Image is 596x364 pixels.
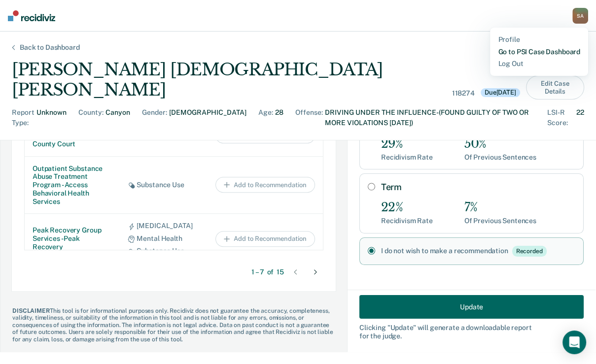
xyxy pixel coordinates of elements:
[526,75,584,99] button: Edit Case Details
[576,107,584,128] div: 22
[464,217,536,225] div: Of Previous Sentences
[547,107,574,128] div: LSI-R Score :
[381,182,575,193] label: Term
[325,107,535,128] div: DRIVING UNDER THE INFLUENCE-(FOUND GUILTY OF TWO OR MORE VIOLATIONS [DATE])
[105,107,130,128] div: Canyon
[381,153,433,161] div: Recidivism Rate
[359,323,584,340] div: Clicking " Update " will generate a downloadable report for the judge.
[78,107,104,128] div: County :
[128,234,194,243] div: Mental Health
[359,295,584,318] button: Update
[8,10,55,21] img: Recidiviz
[258,107,273,128] div: Age :
[128,247,194,255] div: Substance Use
[381,200,433,215] div: 22%
[12,107,35,128] div: Report Type :
[33,165,112,206] div: Outpatient Substance Abuse Treatment Program - Access Behavioral Health Services
[481,88,520,97] div: Due [DATE]
[452,89,475,98] div: 118274
[12,60,446,100] div: [PERSON_NAME] [DEMOGRAPHIC_DATA][PERSON_NAME]
[267,268,274,276] span: of
[169,107,246,128] div: [DEMOGRAPHIC_DATA]
[36,107,67,128] div: Unknown
[464,200,536,215] div: 7%
[498,48,580,56] a: Go to PSI Case Dashboard
[464,137,536,151] div: 50%
[572,8,588,24] div: S A
[498,60,580,68] a: Log Out
[8,43,92,52] div: Back to Dashboard
[562,331,586,354] div: Open Intercom Messenger
[498,35,580,44] a: Profile
[12,307,50,314] span: DISCLAIMER
[275,107,283,128] div: 28
[251,268,284,276] div: 1 – 7 15
[464,153,536,161] div: Of Previous Sentences
[142,107,167,128] div: Gender :
[381,137,433,151] div: 29%
[572,8,588,24] button: SA
[381,245,575,256] label: I do not wish to make a recommendation
[381,217,433,225] div: Recidivism Rate
[0,307,347,343] div: This tool is for informational purposes only. Recidiviz does not guarantee the accuracy, complete...
[128,181,194,189] div: Substance Use
[295,107,323,128] div: Offense :
[128,222,194,230] div: [MEDICAL_DATA]
[512,245,547,256] div: Recorded
[33,226,112,251] div: Peak Recovery Group Services - Peak Recovery
[215,177,315,193] button: Add to Recommendation
[215,231,315,247] button: Add to Recommendation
